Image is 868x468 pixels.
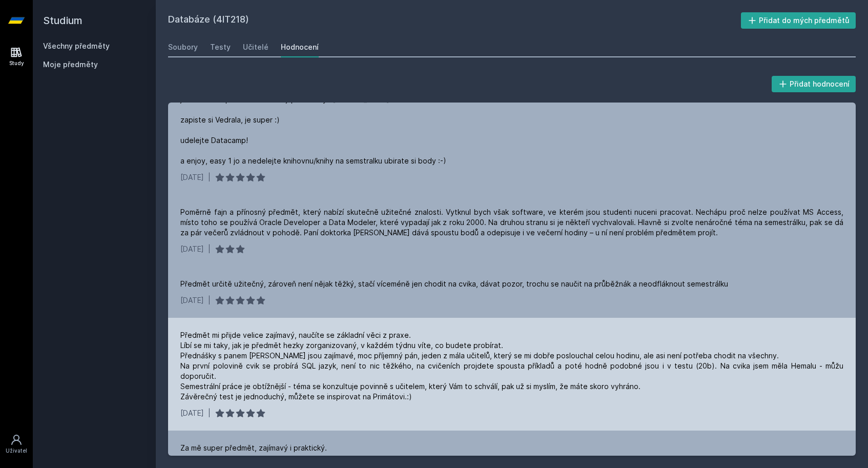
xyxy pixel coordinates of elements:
[208,244,211,254] div: |
[243,37,268,57] a: Učitelé
[180,330,843,402] div: Předmět mi přijde velice zajímavý, naučíte se základní věci z praxe. Líbí se mi taky, jak je před...
[2,41,31,72] a: Study
[180,94,446,166] div: jeden z mala predmetu kde maji prednasky i [PERSON_NAME]. zapiste si Vedrala, je super :) udelejt...
[9,59,24,67] div: Study
[180,408,204,418] div: [DATE]
[210,42,231,52] div: Testy
[243,42,268,52] div: Učitelé
[741,12,856,29] button: Přidat do mých předmětů
[281,42,319,52] div: Hodnocení
[43,59,98,70] span: Moje předměty
[168,12,741,29] h2: Databáze (4IT218)
[208,172,211,182] div: |
[43,42,110,50] a: Všechny předměty
[180,279,728,289] div: Předmět určitě užitečný, zároveň není nějak těžký, stačí víceméně jen chodit na cvika, dávat pozo...
[180,172,204,182] div: [DATE]
[2,429,31,460] a: Uživatel
[208,408,211,418] div: |
[168,37,198,57] a: Soubory
[180,244,204,254] div: [DATE]
[772,76,856,92] button: Přidat hodnocení
[210,37,231,57] a: Testy
[180,295,204,306] div: [DATE]
[168,42,198,52] div: Soubory
[180,207,843,238] div: Poměrně fajn a přínosný předmět, který nabízí skutečně užitečné znalosti. Vytknul bych však softw...
[281,37,319,57] a: Hodnocení
[208,295,211,306] div: |
[6,447,27,455] div: Uživatel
